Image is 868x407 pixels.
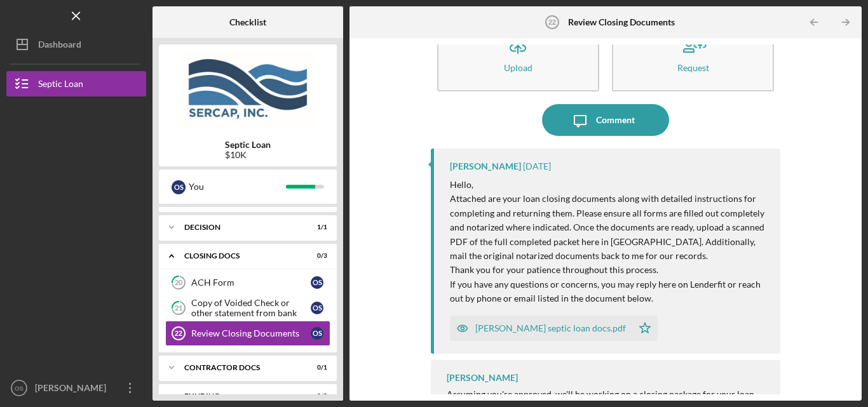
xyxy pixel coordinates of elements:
[175,330,182,337] tspan: 22
[6,71,146,97] button: Septic Loan
[6,375,146,401] button: OS[PERSON_NAME]
[542,104,669,136] button: Comment
[450,316,658,341] button: [PERSON_NAME] septic loan docs.pdf
[229,17,266,27] b: Checklist
[304,224,327,231] div: 1 / 1
[450,263,768,277] p: Thank you for your patience throughout this process.
[596,104,635,136] div: Comment
[172,180,186,194] div: O S
[189,176,286,197] div: You
[184,224,295,231] div: Decision
[191,298,311,318] div: Copy of Voided Check or other statement from bank
[38,32,81,60] div: Dashboard
[191,277,311,288] div: ACH Form
[311,302,323,314] div: O S
[612,18,774,91] button: Request
[165,270,330,295] a: 20ACH FormOS
[437,18,599,91] button: Upload
[15,385,24,392] text: OS
[184,252,295,260] div: CLOSING DOCS
[38,71,83,100] div: Septic Loan
[568,17,675,27] b: Review Closing Documents
[32,375,114,404] div: [PERSON_NAME]
[165,295,330,321] a: 21Copy of Voided Check or other statement from bankOS
[475,323,626,333] div: [PERSON_NAME] septic loan docs.pdf
[175,304,182,312] tspan: 21
[184,364,295,371] div: Contractor Docs
[304,252,327,260] div: 0 / 3
[504,63,532,72] div: Upload
[523,161,551,171] time: 2025-08-26 16:06
[677,63,709,72] div: Request
[225,150,271,160] div: $10K
[304,364,327,371] div: 0 / 1
[304,392,327,400] div: 0 / 3
[225,140,271,150] b: Septic Loan
[447,389,768,399] div: Assuming you're approved, we'll be working on a closing package for your loan.
[165,321,330,346] a: 22Review Closing DocumentsOS
[175,279,183,287] tspan: 20
[450,161,521,171] div: [PERSON_NAME]
[311,327,323,340] div: O S
[548,18,556,26] tspan: 22
[159,51,337,127] img: Product logo
[450,277,768,306] p: If you have any questions or concerns, you may reply here on Lenderfit or reach out by phone or e...
[6,32,146,57] button: Dashboard
[447,373,518,383] div: [PERSON_NAME]
[450,178,768,192] p: Hello,
[450,192,768,263] p: Attached are your loan closing documents along with detailed instructions for completing and retu...
[191,328,311,338] div: Review Closing Documents
[184,392,295,400] div: Funding
[311,276,323,289] div: O S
